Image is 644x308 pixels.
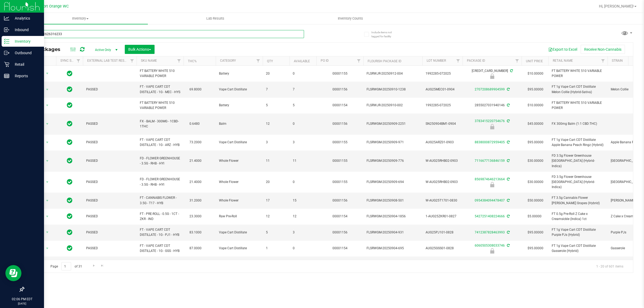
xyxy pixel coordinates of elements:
span: 31.2000 [187,197,204,204]
span: In Sync [67,157,72,164]
a: 7412387828463993 [475,230,505,234]
span: 0 [293,121,313,126]
a: Unit Price [526,59,543,63]
span: In Sync [67,212,72,220]
a: Strain [612,59,623,63]
span: 1992285-072025 [426,71,459,76]
span: 5 [293,103,313,108]
span: select [44,245,51,252]
a: 00001155 [332,140,347,144]
span: AUG25ARZ01-0903 [426,140,459,145]
span: Sync from Compliance System [506,177,510,181]
span: Inventory Counts [331,16,370,21]
a: Category [220,59,236,63]
span: 3 [293,230,313,235]
span: Sync from Compliance System [506,140,510,144]
span: PASSED [86,140,133,145]
span: In Sync [67,120,72,127]
span: FX - BALM - 300MG - 1CBD-1THC [140,119,180,129]
a: 00001155 [332,159,347,163]
span: PASSED [86,87,133,92]
span: In Sync [67,244,72,252]
span: select [44,139,51,146]
a: Filter [74,56,83,65]
span: FLSRWGM-20250904-1856 [367,214,419,219]
span: 12 [266,214,286,219]
span: select [44,229,51,236]
span: FLSRWGM-20250904-695 [367,246,419,251]
a: Go to the last page [98,262,106,269]
span: 87.0000 [187,244,204,252]
span: Sync from Compliance System [506,214,510,218]
button: Receive Non-Cannabis [581,45,625,54]
span: select [44,86,51,93]
a: Filter [599,56,608,65]
span: FT BATTERY WHITE 510 VARIABLE POWER [140,68,180,79]
div: [CREDIT_CARD_NUMBER] [462,68,522,79]
span: Sync from Compliance System [506,87,510,91]
a: 00001156 [332,199,347,202]
a: SKU Name [141,59,157,63]
span: In Sync [67,70,72,77]
span: W-AUG25T1701-0830 [426,198,459,203]
span: FT BATTERY WHITE 510 VARIABLE POWER [552,100,604,111]
p: Outbound [9,50,42,56]
span: FLSRWGM-20250909-776 [367,158,419,163]
span: 73.2000 [187,138,204,146]
span: Vape Cart Distillate [219,230,259,235]
span: W-AUG25RHB02-0903 [426,179,459,185]
a: 00001156 [332,87,347,91]
span: FLSRWGM-20250910-1238 [367,87,419,92]
div: Newly Received [462,124,522,129]
inline-svg: Retail [4,62,9,67]
a: 00001156 [332,230,347,234]
span: Vape Cart Distillate [219,140,259,145]
span: 11 [293,158,313,163]
span: AUG25MEC01-0904 [426,87,459,92]
span: FT - VAPE CART CDT DISTILLATE - 1G - MEC - HYS [140,84,180,94]
a: Retail Name [553,59,573,63]
span: select [44,102,51,109]
span: PASSED [86,230,133,235]
a: 3783415220754676 [475,119,505,123]
span: PASSED [86,121,133,126]
span: 1 [266,246,286,251]
iframe: Resource center [5,265,21,281]
a: 2707208689904599 [475,87,505,91]
a: Filter [254,56,263,65]
input: Search Package ID, Item Name, SKU, Lot or Part Number... [24,30,304,38]
span: In Sync [67,229,72,236]
span: 3 [266,140,286,145]
span: FLSRWGM-20250908-501 [367,198,419,203]
span: $10.00000 [525,101,546,109]
span: FD - FLOWER GREENHOUSE - 3.5G - RHB - HYI [140,156,180,166]
span: FT 3.5g Cannabis Flower [PERSON_NAME] Grapes (Hybrid) [552,195,604,206]
span: FT 1g Vape Cart CDT Distillate Purple PJs (Hybrid) [552,227,604,237]
a: 8838000872959405 [475,140,505,144]
span: 15 [293,198,313,203]
a: Inventory Counts [283,13,418,24]
span: 1992285-072025 [426,103,459,108]
span: PASSED [86,158,133,163]
span: $45.00000 [525,120,546,128]
span: 21.4000 [187,157,204,165]
p: Retail [9,61,42,68]
span: FT - VAPE CART CDT DISTILLATE - 1G - ARZ - HYB [140,137,180,148]
a: 5427251408224666 [475,214,505,218]
a: 8569874646213664 [475,177,505,181]
a: 00001154 [332,246,347,250]
span: 83.1000 [187,229,204,236]
span: select [44,213,51,220]
span: AUG25GSS01-0828 [426,246,459,251]
a: Flourish Package ID [368,59,401,63]
a: 7116677136846159 [475,159,505,163]
span: Sync from Compliance System [506,199,510,202]
span: Vape Cart Distillate [219,87,259,92]
span: All Packages [28,46,66,52]
span: 0 [293,179,313,185]
a: Qty [267,59,273,63]
p: Inbound [9,27,42,33]
span: 0 [293,71,313,76]
span: 21.4000 [187,178,204,186]
span: $30.00000 [525,157,546,165]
